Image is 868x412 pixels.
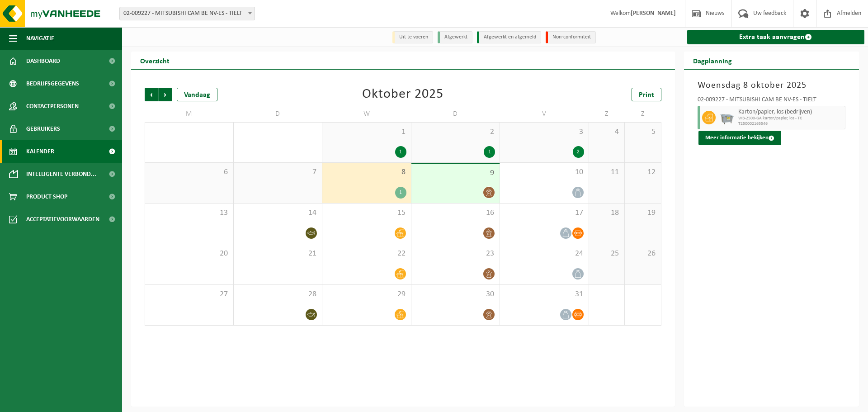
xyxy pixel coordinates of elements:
[505,167,584,177] span: 10
[505,249,584,259] span: 24
[698,97,846,106] div: 02-009227 - MITSUBISHI CAM BE NV-ES - TIELT
[119,7,255,20] span: 02-009227 - MITSUBISHI CAM BE NV-ES - TIELT
[625,106,661,122] td: Z
[392,31,433,43] li: Uit te voeren
[629,127,656,137] span: 5
[238,167,318,177] span: 7
[629,249,656,259] span: 26
[505,127,584,137] span: 3
[631,10,676,17] strong: [PERSON_NAME]
[26,72,79,95] span: Bedrijfsgegevens
[327,289,406,299] span: 29
[327,167,406,177] span: 8
[238,208,318,218] span: 14
[395,187,406,199] div: 1
[629,208,656,218] span: 19
[594,127,620,137] span: 4
[416,208,495,218] span: 16
[632,88,661,101] a: Print
[477,31,541,43] li: Afgewerkt en afgemeld
[150,289,229,299] span: 27
[177,88,217,101] div: Vandaag
[505,208,584,218] span: 17
[594,249,620,259] span: 25
[589,106,625,122] td: Z
[322,106,411,122] td: W
[120,7,255,20] span: 02-009227 - MITSUBISHI CAM BE NV-ES - TIELT
[720,111,734,124] img: WB-2500-GAL-GY-01
[738,121,843,127] span: T250002165546
[159,88,172,101] span: Volgende
[238,289,318,299] span: 28
[416,127,495,137] span: 2
[411,106,500,122] td: D
[234,106,323,122] td: D
[145,106,234,122] td: M
[687,30,865,44] a: Extra taak aanvragen
[362,88,443,101] div: Oktober 2025
[131,52,179,69] h2: Overzicht
[26,163,96,185] span: Intelligente verbond...
[26,185,67,208] span: Product Shop
[26,140,54,163] span: Kalender
[150,208,229,218] span: 13
[26,118,60,140] span: Gebruikers
[327,127,406,137] span: 1
[639,91,654,99] span: Print
[573,146,584,158] div: 2
[26,95,79,118] span: Contactpersonen
[238,249,318,259] span: 21
[698,131,781,145] button: Meer informatie bekijken
[395,146,406,158] div: 1
[26,27,54,50] span: Navigatie
[546,31,596,43] li: Non-conformiteit
[738,116,843,121] span: WB-2500-GA karton/papier, los - TC
[416,249,495,259] span: 23
[738,109,843,116] span: Karton/papier, los (bedrijven)
[416,168,495,178] span: 9
[5,392,151,412] iframe: chat widget
[327,249,406,259] span: 22
[484,146,495,158] div: 1
[500,106,589,122] td: V
[594,167,620,177] span: 11
[150,167,229,177] span: 6
[629,167,656,177] span: 12
[150,249,229,259] span: 20
[698,79,846,92] h3: Woensdag 8 oktober 2025
[505,289,584,299] span: 31
[327,208,406,218] span: 15
[594,208,620,218] span: 18
[684,52,741,69] h2: Dagplanning
[416,289,495,299] span: 30
[26,208,99,231] span: Acceptatievoorwaarden
[26,50,60,72] span: Dashboard
[438,31,472,43] li: Afgewerkt
[145,88,158,101] span: Vorige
